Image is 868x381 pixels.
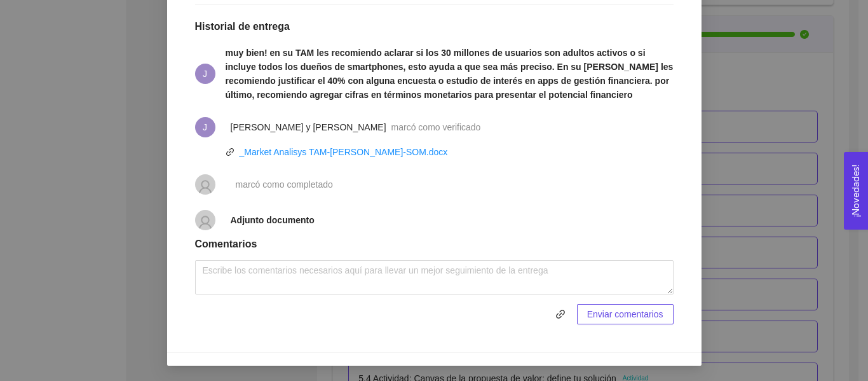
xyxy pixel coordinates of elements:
button: Open Feedback Widget [844,152,868,230]
strong: muy bien! en su TAM les recomiendo aclarar si los 30 millones de usuarios son adultos activos o s... [226,48,674,100]
strong: Adjunto documento [231,215,315,225]
span: marcó como verificado [391,122,481,132]
span: link [550,309,571,319]
span: link [551,309,570,319]
span: marcó como completado [236,179,333,190]
span: [PERSON_NAME] y [PERSON_NAME] [231,122,386,132]
span: link [226,148,234,156]
span: user [198,215,213,230]
button: Enviar comentarios [577,304,674,324]
h1: Historial de entrega [195,20,674,33]
span: J [203,117,207,137]
span: user [198,179,213,195]
span: Enviar comentarios [587,307,663,321]
span: J [203,64,207,84]
button: link [550,304,571,324]
a: _Market Analisys TAM-[PERSON_NAME]-SOM.docx [240,147,448,157]
h1: Comentarios [195,238,674,251]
